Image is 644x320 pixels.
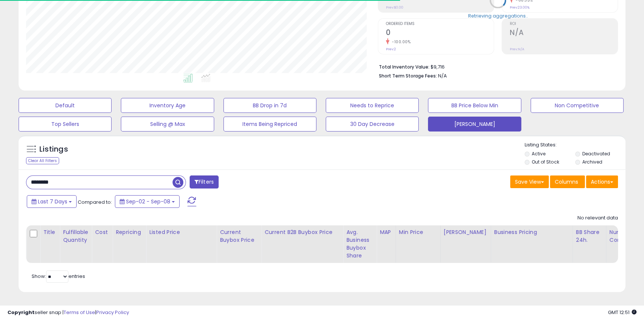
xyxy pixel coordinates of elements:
[582,159,602,165] label: Archived
[577,215,618,222] div: No relevant data
[64,309,95,316] a: Terms of Use
[19,117,112,132] button: Top Sellers
[121,98,214,113] button: Inventory Age
[468,13,528,19] div: Retrieving aggregations..
[264,228,340,236] div: Current B2B Buybox Price
[223,98,316,113] button: BB Drop in 7d
[550,175,585,188] button: Columns
[608,309,637,316] span: 2025-09-17 12:51 GMT
[586,175,618,188] button: Actions
[26,157,59,164] div: Clear All Filters
[121,117,214,132] button: Selling @ Max
[399,228,437,236] div: Min Price
[27,195,77,208] button: Last 7 Days
[525,142,625,149] p: Listing States:
[428,98,521,113] button: BB Price Below Min
[126,198,170,205] span: Sep-02 - Sep-08
[220,228,258,244] div: Current Buybox Price
[7,309,35,316] strong: Copyright
[582,151,610,157] label: Deactivated
[532,151,545,157] label: Active
[326,117,419,132] button: 30 Day Decrease
[115,195,180,208] button: Sep-02 - Sep-08
[190,175,219,188] button: Filters
[96,309,129,316] a: Privacy Policy
[609,228,637,244] div: Num of Comp.
[63,228,88,244] div: Fulfillable Quantity
[346,228,373,260] div: Avg. Business Buybox Share
[32,273,85,280] span: Show: entries
[444,228,488,236] div: [PERSON_NAME]
[78,199,112,206] span: Compared to:
[326,98,419,113] button: Needs to Reprice
[380,228,392,236] div: MAP
[38,198,67,205] span: Last 7 Days
[116,228,143,236] div: Repricing
[531,98,624,113] button: Non Competitive
[39,144,68,155] h5: Listings
[510,175,549,188] button: Save View
[95,228,109,236] div: Cost
[149,228,213,236] div: Listed Price
[494,228,570,236] div: Business Pricing
[555,178,578,186] span: Columns
[428,117,521,132] button: [PERSON_NAME]
[223,117,316,132] button: Items Being Repriced
[43,228,57,236] div: Title
[532,159,559,165] label: Out of Stock
[7,309,129,316] div: seller snap | |
[576,228,603,244] div: BB Share 24h.
[19,98,112,113] button: Default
